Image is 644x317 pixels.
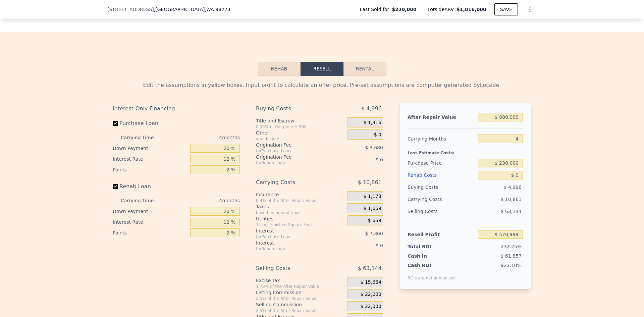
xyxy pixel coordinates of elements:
div: ROIs are not annualized [408,269,456,281]
div: Cash ROI [408,262,456,269]
div: Interest [256,227,331,234]
div: Points [113,164,187,175]
span: , [GEOGRAPHIC_DATA] [154,6,230,13]
span: Lotside ARV [428,6,457,13]
button: SAVE [494,3,518,15]
div: 3¢ per Finished Square Foot [256,222,345,227]
span: $ 4,996 [504,184,522,190]
div: based on annual taxes [256,210,345,215]
span: [STREET_ADDRESS] [107,6,154,13]
div: 4 months [167,132,240,143]
div: 2.5% of the After Repair Value [256,296,345,301]
div: Taxes [256,203,345,210]
div: Insurance [256,191,345,198]
div: Origination Fee [256,142,331,148]
div: 2.5% of the After Repair Value [256,308,345,313]
span: $ 4,996 [361,103,382,115]
div: Buying Costs [408,181,475,193]
span: $ 10,861 [501,197,522,202]
input: Rehab Loan [113,184,118,189]
span: $ 1,173 [363,194,381,200]
div: 4 months [167,195,240,206]
span: $ 22,000 [361,292,381,298]
span: $ 1,316 [363,120,381,126]
div: Carrying Time [121,195,164,206]
div: Carrying Time [121,132,164,143]
div: Selling Costs [408,205,475,217]
div: Rehab Costs [408,169,475,181]
span: $ 63,144 [501,209,522,214]
span: , WA 98223 [205,7,230,12]
span: $ 659 [368,218,381,224]
div: Less Estimate Costs: [408,145,523,157]
div: Interest-Only Financing [113,103,240,115]
span: $ 1,669 [363,206,381,212]
input: Purchase Loan [113,121,118,126]
button: Resell [301,62,343,76]
div: Down Payment [113,143,187,154]
div: Down Payment [113,206,187,217]
span: $ 10,861 [358,176,382,189]
div: Resell Profit [408,228,475,241]
div: 0.33% of the price + 550 [256,124,345,129]
span: $ 61,857 [501,253,522,259]
div: Selling Commission [256,301,345,308]
div: After Repair Value [408,111,475,123]
span: $1,016,000 [457,7,486,12]
div: you decide! [256,136,345,142]
div: Purchase Price [408,157,475,169]
div: Listing Commission [256,289,345,296]
div: for Rehab Loan [256,160,331,166]
span: $ 0 [376,243,383,248]
label: Rehab Loan [113,180,187,193]
span: $ 0 [374,132,381,138]
div: Carrying Costs [256,176,331,189]
span: $ 7,360 [365,231,383,236]
div: Carrying Costs [408,193,449,205]
div: Utilities [256,215,345,222]
div: for Purchase Loan [256,148,331,154]
button: Rehab [258,62,301,76]
span: $ 0 [376,157,383,162]
button: Show Options [523,3,537,16]
span: Last Sold for [360,6,392,13]
div: Title and Escrow [256,117,345,124]
div: Interest [256,240,331,246]
div: 1.78% of the After Repair Value [256,284,345,289]
div: Points [113,227,187,238]
div: for Rehab Loan [256,246,331,252]
span: $ 22,000 [361,304,381,310]
div: Edit the assumptions in yellow boxes. Input profit to calculate an offer price. Pre-set assumptio... [113,81,531,89]
div: Interest Rate [113,217,187,227]
span: $230,000 [392,6,417,13]
div: Origination Fee [256,154,331,160]
span: $ 3,680 [365,145,383,150]
div: Other [256,129,345,136]
div: Total ROI [408,243,449,250]
div: Buying Costs [256,103,331,115]
div: Selling Costs [256,262,331,274]
label: Purchase Loan [113,117,187,129]
span: $ 15,664 [361,279,381,285]
div: Cash In [408,253,449,259]
button: Rental [343,62,386,76]
div: for Purchase Loan [256,234,331,240]
div: Excise Tax [256,277,345,284]
div: Carrying Months [408,133,475,145]
span: 232.25% [501,244,522,249]
div: 0.4% of the After Repair Value [256,198,345,203]
span: $ 63,144 [358,262,382,274]
span: 923.10% [501,263,522,268]
div: Interest Rate [113,154,187,164]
